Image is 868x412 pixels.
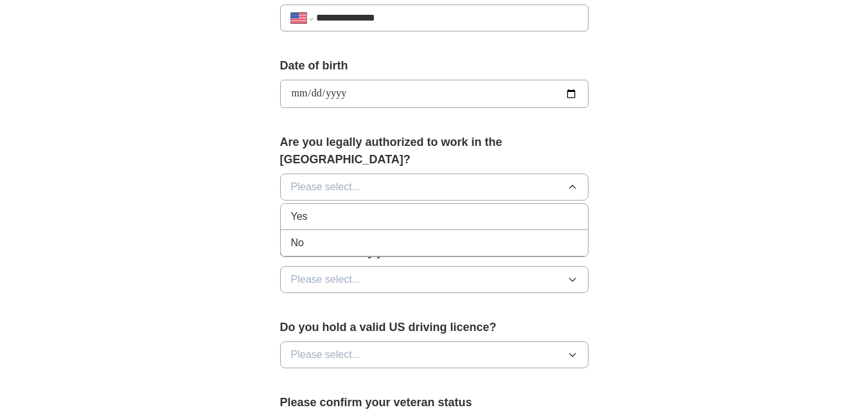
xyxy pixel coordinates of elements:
[291,347,361,363] span: Please select...
[280,266,589,293] button: Please select...
[280,319,589,336] label: Do you hold a valid US driving licence?
[291,272,361,287] span: Please select...
[291,179,361,195] span: Please select...
[280,134,589,168] label: Are you legally authorized to work in the [GEOGRAPHIC_DATA]?
[280,57,589,75] label: Date of birth
[291,235,304,251] span: No
[280,341,589,368] button: Please select...
[280,394,589,411] label: Please confirm your veteran status
[280,174,589,201] button: Please select...
[291,209,308,224] span: Yes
